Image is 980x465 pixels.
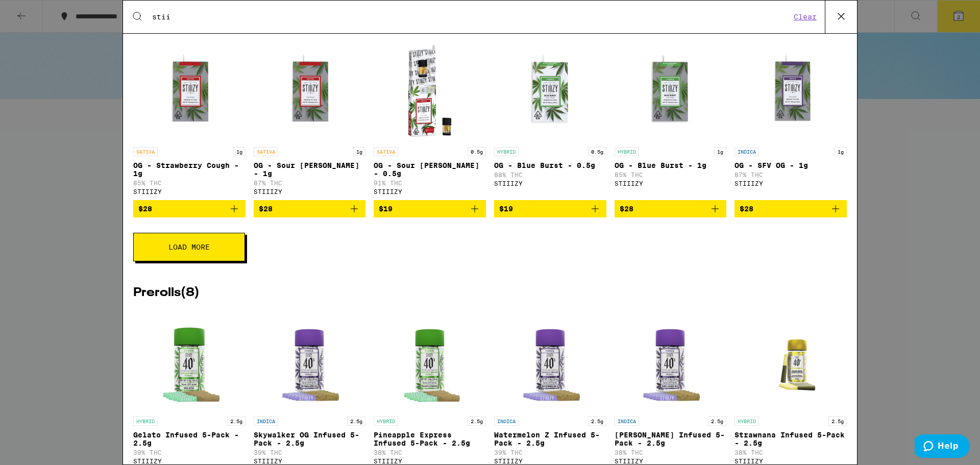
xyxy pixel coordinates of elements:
span: Load More [168,243,210,251]
span: $19 [499,205,513,213]
p: HYBRID [615,147,639,156]
p: HYBRID [374,417,398,426]
img: STIIIZY - Gelato Infused 5-Pack - 2.5g [138,309,240,411]
p: 1g [835,147,847,156]
button: Clear [791,12,820,21]
p: 87% THC [734,172,847,178]
img: STIIIZY - OG - SFV OG - 1g [740,40,842,142]
p: 38% THC [374,449,486,456]
input: Search for products & categories [152,12,791,21]
button: Add to bag [494,200,606,217]
div: STIIIZY [734,180,847,187]
p: OG - SFV OG - 1g [734,161,847,169]
a: Open page for OG - SFV OG - 1g from STIIIZY [734,40,847,200]
p: SATIVA [254,147,278,156]
p: 2.5g [347,417,365,426]
div: STIIIZY [615,180,727,187]
p: HYBRID [133,417,158,426]
img: STIIIZY - Watermelon Z Infused 5-Pack - 2.5g [499,309,601,411]
p: HYBRID [734,417,759,426]
div: STIIIZY [494,180,606,187]
p: INDICA [734,147,759,156]
p: 2.5g [468,417,486,426]
img: STIIIZY - OG - Blue Burst - 1g [619,40,721,142]
span: $28 [259,205,273,213]
div: STIIIZY [374,458,486,464]
p: 85% THC [133,180,246,186]
p: 1g [353,147,365,156]
div: STIIIZY [734,458,847,464]
button: Add to bag [615,200,727,217]
p: Gelato Infused 5-Pack - 2.5g [133,431,246,447]
div: STIIIZY [254,458,366,464]
div: STIIIZY [133,188,246,195]
p: 88% THC [494,172,606,178]
button: Add to bag [133,200,246,217]
p: 91% THC [374,180,486,186]
span: $28 [138,205,152,213]
p: 38% THC [734,449,847,456]
p: 87% THC [254,180,366,186]
p: SATIVA [133,147,158,156]
img: STIIIZY - King Louis XIII Infused 5-Pack - 2.5g [619,309,721,411]
p: SATIVA [374,147,398,156]
p: INDICA [494,417,519,426]
p: INDICA [615,417,639,426]
img: STIIIZY - Strawnana Infused 5-Pack - 2.5g [734,309,847,411]
button: Load More [133,233,245,261]
button: Add to bag [734,200,847,217]
p: HYBRID [494,147,519,156]
button: Add to bag [374,200,486,217]
p: Skywalker OG Infused 5-Pack - 2.5g [254,431,366,447]
img: STIIIZY - Pineapple Express Infused 5-Pack - 2.5g [379,309,481,411]
img: STIIIZY - OG - Blue Burst - 0.5g [499,40,601,142]
p: [PERSON_NAME] Infused 5-Pack - 2.5g [615,431,727,447]
p: OG - Blue Burst - 0.5g [494,161,606,169]
p: 39% THC [494,449,606,456]
p: 85% THC [615,172,727,178]
iframe: Opens a widget where you can find more information [915,434,970,460]
p: 2.5g [828,417,847,426]
p: OG - Strawberry Cough - 1g [133,161,246,178]
p: Strawnana Infused 5-Pack - 2.5g [734,431,847,447]
p: 0.5g [588,147,606,156]
p: 2.5g [708,417,726,426]
a: Open page for OG - Sour Tangie - 0.5g from STIIIZY [374,40,486,200]
h2: Prerolls ( 8 ) [133,287,847,299]
img: STIIIZY - OG - Sour Tangie - 0.5g [379,40,481,142]
p: 0.5g [468,147,486,156]
div: STIIIZY [494,458,606,464]
p: INDICA [254,417,278,426]
p: 1g [233,147,246,156]
p: 39% THC [133,449,246,456]
a: Open page for OG - Blue Burst - 0.5g from STIIIZY [494,40,606,200]
p: 2.5g [588,417,606,426]
div: STIIIZY [254,188,366,195]
p: Pineapple Express Infused 5-Pack - 2.5g [374,431,486,447]
span: $28 [620,205,633,213]
div: STIIIZY [374,188,486,195]
button: Add to bag [254,200,366,217]
p: 1g [714,147,726,156]
p: Watermelon Z Infused 5-Pack - 2.5g [494,431,606,447]
img: STIIIZY - Skywalker OG Infused 5-Pack - 2.5g [258,309,360,411]
a: Open page for OG - Strawberry Cough - 1g from STIIIZY [133,40,246,200]
p: 38% THC [615,449,727,456]
p: OG - Sour [PERSON_NAME] - 0.5g [374,161,486,178]
img: STIIIZY - OG - Strawberry Cough - 1g [138,40,240,142]
p: OG - Sour [PERSON_NAME] - 1g [254,161,366,178]
span: $28 [740,205,753,213]
div: STIIIZY [615,458,727,464]
img: STIIIZY - OG - Sour Tangie - 1g [258,40,360,142]
a: Open page for OG - Sour Tangie - 1g from STIIIZY [254,40,366,200]
p: OG - Blue Burst - 1g [615,161,727,169]
a: Open page for OG - Blue Burst - 1g from STIIIZY [615,40,727,200]
span: $19 [379,205,393,213]
p: 2.5g [227,417,246,426]
p: 39% THC [254,449,366,456]
div: STIIIZY [133,458,246,464]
